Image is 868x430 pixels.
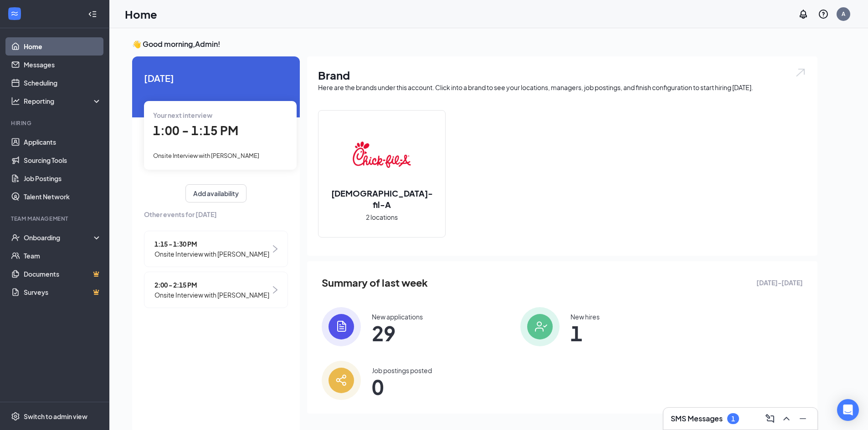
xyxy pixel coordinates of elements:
svg: Analysis [11,96,20,106]
a: DocumentsCrown [24,265,102,283]
span: 29 [372,325,423,341]
svg: ChevronUp [781,413,792,424]
h2: [DEMOGRAPHIC_DATA]-fil-A [318,187,445,210]
img: icon [322,361,361,400]
a: SurveysCrown [24,283,102,301]
div: 1 [731,415,735,423]
a: Messages [24,56,102,74]
span: Onsite Interview with [PERSON_NAME] [154,290,269,300]
svg: Settings [11,412,20,421]
div: New hires [570,312,600,321]
a: Job Postings [24,169,102,187]
a: Applicants [24,133,102,151]
span: 1 [570,325,600,341]
div: Team Management [11,215,100,223]
span: 1:00 - 1:15 PM [153,123,238,138]
svg: Notifications [798,9,809,20]
span: 2 locations [366,212,398,222]
span: [DATE] - [DATE] [756,278,803,288]
button: ChevronUp [779,411,794,426]
div: New applications [372,312,423,321]
div: Reporting [24,96,102,106]
div: Onboarding [24,233,94,242]
span: Onsite Interview with [PERSON_NAME] [154,249,269,259]
h1: Home [125,6,157,22]
div: Switch to admin view [24,412,87,421]
h1: Brand [318,67,806,83]
img: open.6027fd2a22e1237b5b06.svg [795,67,806,78]
a: Sourcing Tools [24,151,102,169]
span: Summary of last week [322,275,428,291]
div: Open Intercom Messenger [837,399,859,421]
button: Minimize [796,411,810,426]
span: [DATE] [144,71,288,85]
span: 2:00 - 2:15 PM [154,280,269,290]
svg: QuestionInfo [818,9,829,20]
a: Talent Network [24,187,102,206]
h3: SMS Messages [671,414,723,424]
a: Team [24,247,102,265]
a: Home [24,37,102,56]
svg: ComposeMessage [765,413,776,424]
svg: UserCheck [11,233,20,242]
svg: WorkstreamLogo [10,9,19,18]
span: 0 [372,379,432,395]
img: icon [520,307,560,346]
h3: 👋 Good morning, Admin ! [132,39,817,49]
div: A [842,10,845,18]
button: ComposeMessage [763,411,777,426]
span: Onsite Interview with [PERSON_NAME] [153,152,259,159]
button: Add availability [185,184,247,202]
img: icon [322,307,361,346]
div: Job postings posted [372,366,432,375]
a: Scheduling [24,74,102,92]
span: 1:15 - 1:30 PM [154,239,269,249]
span: Your next interview [153,111,212,119]
svg: Minimize [797,413,808,424]
div: Here are the brands under this account. Click into a brand to see your locations, managers, job p... [318,83,806,92]
img: Chick-fil-A [353,126,411,184]
div: Hiring [11,119,100,127]
svg: Collapse [88,10,97,19]
span: Other events for [DATE] [144,209,288,219]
